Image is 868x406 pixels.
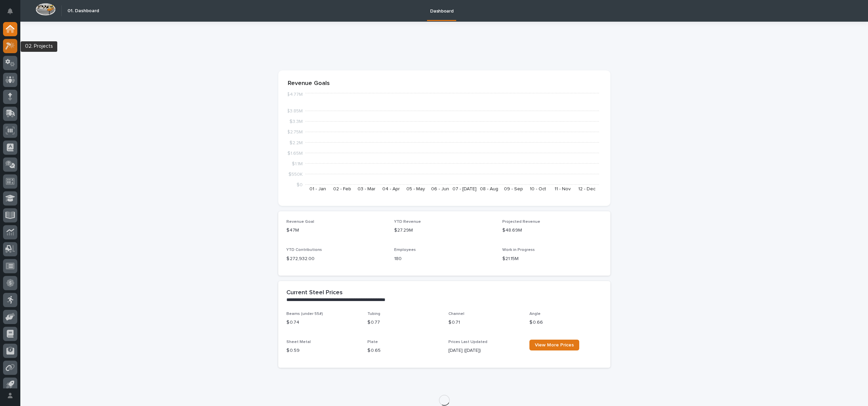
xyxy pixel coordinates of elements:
[286,289,343,297] h2: Current Steel Prices
[289,140,303,145] tspan: $2.2M
[367,319,440,326] p: $ 0.77
[367,340,378,344] span: Plate
[502,248,535,252] span: Work in Progress
[502,220,540,224] span: Projected Revenue
[578,187,596,191] text: 12 - Dec
[36,3,56,16] img: Workspace Logo
[394,248,416,252] span: Employees
[309,187,326,191] text: 01 - Jan
[286,220,314,224] span: Revenue Goal
[452,187,477,191] text: 07 - [DATE]
[480,187,498,191] text: 08 - Aug
[502,227,602,234] p: $48.69M
[287,130,303,134] tspan: $2.75M
[535,343,574,347] span: View More Prices
[286,248,322,252] span: YTD Contributions
[382,187,400,191] text: 04 - Apr
[286,255,386,262] p: $ 272,932.00
[448,312,464,316] span: Channel
[431,187,449,191] text: 06 - Jun
[3,4,17,18] button: Notifications
[287,109,303,113] tspan: $3.85M
[448,347,521,354] p: [DATE] ([DATE])
[394,255,494,262] p: 180
[394,227,494,234] p: $27.29M
[287,92,303,97] tspan: $4.77M
[529,340,579,350] a: View More Prices
[288,172,303,176] tspan: $550K
[367,347,440,354] p: $ 0.65
[292,161,303,166] tspan: $1.1M
[504,187,523,191] text: 09 - Sep
[554,187,570,191] text: 11 - Nov
[286,312,323,316] span: Beams (under 55#)
[448,340,487,344] span: Prices Last Updated
[286,319,359,326] p: $ 0.74
[502,255,602,262] p: $21.15M
[394,220,421,224] span: YTD Revenue
[529,319,602,326] p: $ 0.66
[333,187,351,191] text: 02 - Feb
[287,151,303,155] tspan: $1.65M
[367,312,380,316] span: Tubing
[289,119,303,124] tspan: $3.3M
[8,8,17,19] div: Notifications
[288,80,601,87] p: Revenue Goals
[286,340,311,344] span: Sheet Metal
[297,183,303,187] tspan: $0
[67,8,99,14] h2: 01. Dashboard
[406,187,425,191] text: 05 - May
[286,227,386,234] p: $47M
[286,347,359,354] p: $ 0.59
[530,187,546,191] text: 10 - Oct
[529,312,541,316] span: Angle
[448,319,521,326] p: $ 0.71
[358,187,376,191] text: 03 - Mar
